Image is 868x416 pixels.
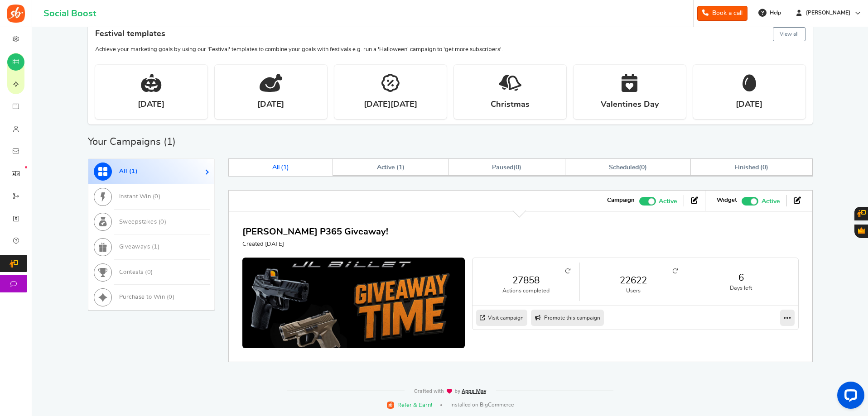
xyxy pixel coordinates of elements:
strong: Christmas [491,99,530,110]
img: img-footer.webp [414,388,487,394]
span: All ( ) [272,164,289,171]
strong: [DATE] [736,99,762,110]
strong: Valentines Day [601,99,659,110]
span: 0 [762,164,766,171]
a: Book a call [697,6,747,21]
strong: [DATE] [138,99,164,110]
small: Actions completed [482,287,570,295]
span: Active [762,196,780,206]
span: All ( ) [119,168,138,174]
img: Social Boost [7,5,25,23]
a: Promote this campaign [531,310,604,326]
span: Contests ( ) [119,269,153,275]
button: Gratisfaction [854,225,868,238]
a: Help [755,5,786,20]
span: Scheduled [609,164,639,171]
span: 1 [167,137,173,147]
h1: Social Boost [43,9,96,19]
li: Widget activated [710,195,786,206]
a: 27858 [482,274,570,287]
span: 0 [154,194,159,200]
span: Installed on BigCommerce [450,401,514,409]
h4: Festival templates [95,25,805,43]
small: Days left [696,284,786,292]
strong: Widget [717,196,737,205]
span: 1 [399,164,402,171]
span: Purchase to Win ( ) [119,294,175,300]
span: Gratisfaction [858,227,865,234]
strong: Campaign [607,196,635,205]
p: Achieve your marketing goals by using our 'Festival' templates to combine your goals with festiva... [95,46,805,54]
span: 1 [154,244,158,250]
button: View all [773,27,805,41]
span: | [440,404,442,406]
span: 0 [147,269,151,275]
span: ( ) [492,164,521,171]
span: 1 [283,164,287,171]
span: Help [767,9,781,17]
span: Finished ( ) [734,164,768,171]
span: Instant Win ( ) [119,194,161,200]
span: Giveaways ( ) [119,244,160,250]
span: ( ) [609,164,646,171]
span: 1 [131,168,135,174]
em: New [25,166,27,168]
span: Active ( ) [377,164,405,171]
span: [PERSON_NAME] [802,9,854,17]
a: [PERSON_NAME] P365 Giveaway! [242,227,388,236]
span: Active [659,196,677,206]
span: 0 [169,294,173,300]
a: Refer & Earn! [387,401,432,409]
iframe: LiveChat chat widget [830,378,868,416]
a: 22622 [589,274,678,287]
span: Paused [492,164,513,171]
strong: [DATE] [257,99,284,110]
span: 0 [516,164,519,171]
small: Users [589,287,678,295]
a: Visit campaign [476,310,527,326]
span: Sweepstakes ( ) [119,219,167,225]
p: Created [DATE] [242,240,388,249]
li: 6 [687,263,795,301]
h2: Your Campaigns ( ) [88,137,176,146]
span: 0 [160,219,164,225]
strong: [DATE][DATE] [364,99,417,110]
span: 0 [641,164,645,171]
